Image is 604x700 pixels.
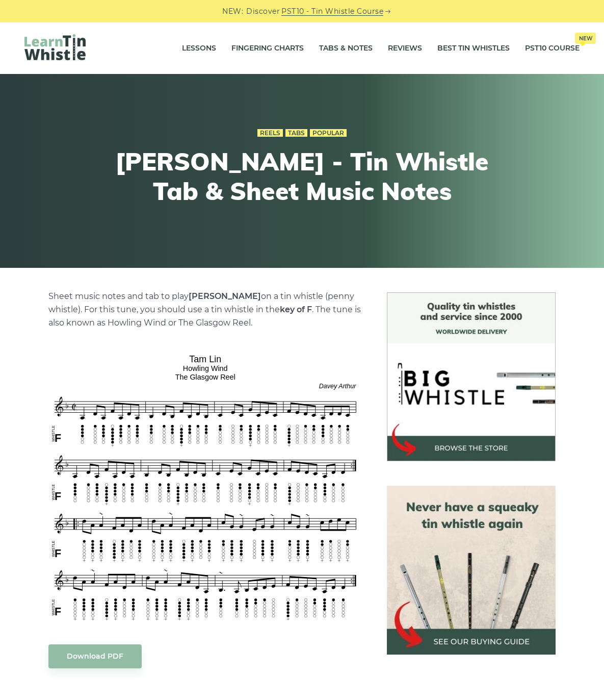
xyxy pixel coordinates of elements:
[48,290,362,330] p: Sheet music notes and tab to play on a tin whistle (penny whistle). For this tune, you should use...
[437,36,510,61] a: Best Tin Whistles
[115,147,490,206] h1: [PERSON_NAME] - Tin Whistle Tab & Sheet Music Notes
[387,486,556,655] img: tin whistle buying guide
[48,351,362,623] img: Tam Lin Tin Whistle Tabs & Sheet Music
[189,291,261,301] strong: [PERSON_NAME]
[257,129,283,137] a: Reels
[280,305,312,314] strong: key of F
[231,36,304,61] a: Fingering Charts
[285,129,307,137] a: Tabs
[310,129,347,137] a: Popular
[575,33,596,44] span: New
[388,36,422,61] a: Reviews
[319,36,373,61] a: Tabs & Notes
[24,34,86,60] img: LearnTinWhistle.com
[182,36,216,61] a: Lessons
[387,292,556,461] img: BigWhistle Tin Whistle Store
[525,36,580,61] a: PST10 CourseNew
[48,644,142,668] a: Download PDF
